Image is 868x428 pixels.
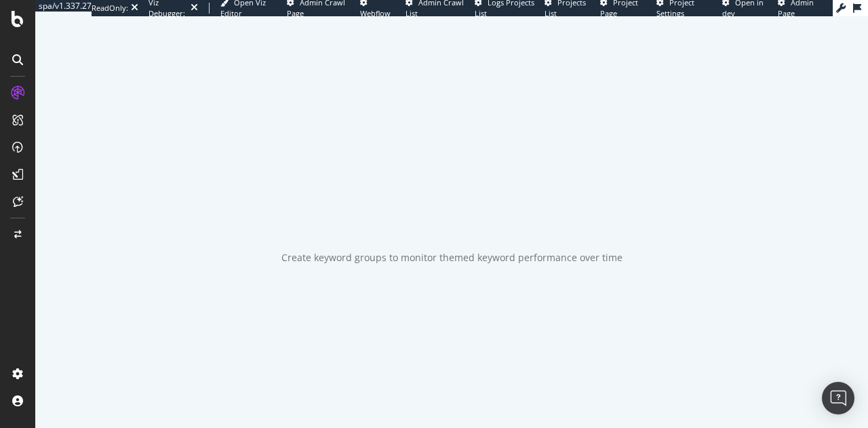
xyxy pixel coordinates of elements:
[281,251,623,265] div: Create keyword groups to monitor themed keyword performance over time
[360,8,391,18] span: Webflow
[92,3,128,14] div: ReadOnly:
[403,180,500,229] div: animation
[822,382,854,414] div: Open Intercom Messenger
